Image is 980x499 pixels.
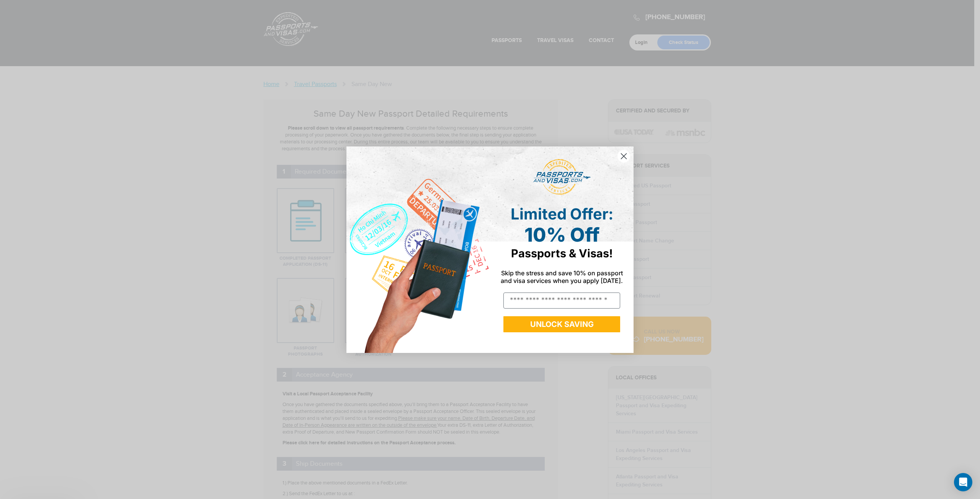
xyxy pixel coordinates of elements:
[501,269,623,284] span: Skip the stress and save 10% on passport and visa services when you apply [DATE].
[524,223,599,246] span: 10% Off
[617,150,630,163] button: Close dialog
[511,247,613,260] span: Passports & Visas!
[511,205,613,223] span: Limited Offer:
[346,146,490,353] img: de9cda0d-0715-46ca-9a25-073762a91ba7.png
[954,473,972,491] div: Open Intercom Messenger
[503,316,620,332] button: UNLOCK SAVING
[533,159,591,195] img: passports and visas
